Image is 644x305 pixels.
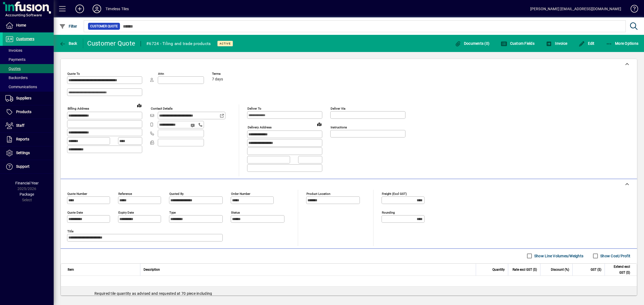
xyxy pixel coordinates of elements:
[16,37,34,41] span: Customers
[453,39,491,48] button: Documents (0)
[606,41,639,46] span: More Options
[58,39,79,48] button: Back
[158,72,164,76] mat-label: Attn
[5,85,37,89] span: Communications
[331,107,345,110] mat-label: Deliver via
[499,39,536,48] button: Custom Fields
[599,253,630,259] label: Show Cost/Profit
[88,4,105,14] button: Profile
[5,76,28,80] span: Backorders
[118,192,132,195] mat-label: Reference
[382,192,407,195] mat-label: Freight (excl GST)
[135,101,144,110] a: View on map
[3,46,54,55] a: Invoices
[3,64,54,73] a: Quotes
[627,1,637,18] a: Knowledge Base
[20,192,34,196] span: Package
[187,119,200,132] button: Send SMS
[16,23,26,27] span: Home
[146,39,211,48] div: #6724 - Tiling and trade products
[59,24,77,28] span: Filter
[16,123,24,128] span: Staff
[544,39,569,48] button: Invoice
[16,164,30,169] span: Support
[3,119,54,132] a: Staff
[16,96,31,100] span: Suppliers
[3,146,54,160] a: Settings
[3,73,54,82] a: Backorders
[455,41,489,46] span: Documents (0)
[16,110,31,114] span: Products
[67,72,80,76] mat-label: Quote To
[61,287,637,300] div: Required tile quantity as advised and requested at 70 piece including
[231,210,240,214] mat-label: Status
[579,41,595,46] span: Edit
[3,160,54,173] a: Support
[71,4,88,14] button: Add
[67,229,74,233] mat-label: Title
[306,192,330,195] mat-label: Product location
[212,72,244,76] span: Terms
[492,267,505,273] span: Quantity
[231,192,250,195] mat-label: Order number
[16,151,30,155] span: Settings
[105,5,129,13] div: Timeless Tiles
[16,137,29,141] span: Reports
[67,192,87,195] mat-label: Quote number
[54,39,83,48] app-page-header-button: Back
[58,21,79,31] button: Filter
[315,120,324,128] a: View on map
[90,24,118,29] span: Customer Quote
[67,210,83,214] mat-label: Quote date
[118,210,134,214] mat-label: Expiry date
[501,41,535,46] span: Custom Fields
[513,267,537,273] span: Rate excl GST ($)
[219,42,231,45] span: Active
[212,77,223,81] span: 7 days
[15,181,39,185] span: Financial Year
[59,41,77,46] span: Back
[3,82,54,91] a: Communications
[577,39,596,48] button: Edit
[169,192,184,195] mat-label: Quoted by
[382,210,395,214] mat-label: Rounding
[68,267,74,273] span: Item
[3,105,54,119] a: Products
[247,107,261,110] mat-label: Deliver To
[169,210,176,214] mat-label: Type
[87,39,136,48] div: Customer Quote
[5,57,25,62] span: Payments
[3,92,54,105] a: Suppliers
[5,48,22,53] span: Invoices
[608,264,630,276] span: Extend excl GST ($)
[3,19,54,32] a: Home
[144,267,160,273] span: Description
[546,41,567,46] span: Invoice
[3,133,54,146] a: Reports
[551,267,569,273] span: Discount (%)
[5,66,21,71] span: Quotes
[605,39,640,48] button: More Options
[3,55,54,64] a: Payments
[530,5,621,13] div: [PERSON_NAME] [EMAIL_ADDRESS][DOMAIN_NAME]
[591,267,601,273] span: GST ($)
[331,125,347,129] mat-label: Instructions
[533,253,583,259] label: Show Line Volumes/Weights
